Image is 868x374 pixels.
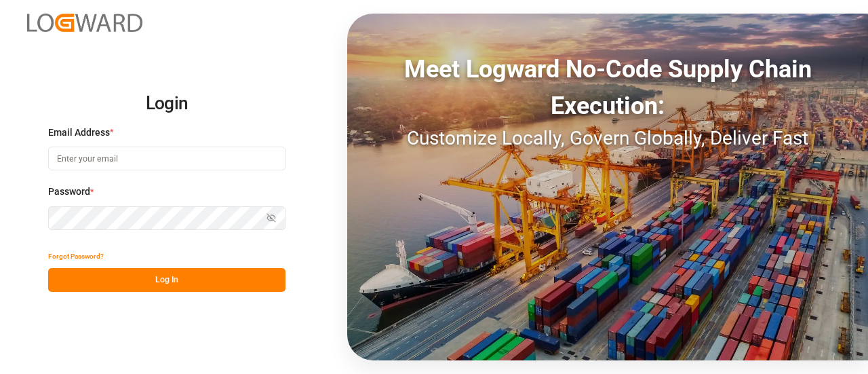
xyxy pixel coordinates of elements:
button: Forgot Password? [48,244,104,268]
button: Log In [48,268,285,292]
input: Enter your email [48,147,285,170]
h2: Login [48,82,285,126]
div: Customize Locally, Govern Globally, Deliver Fast [347,124,868,153]
img: Logward_new_orange.png [27,14,142,32]
span: Password [48,185,90,199]
div: Meet Logward No-Code Supply Chain Execution: [347,51,868,124]
span: Email Address [48,126,110,140]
